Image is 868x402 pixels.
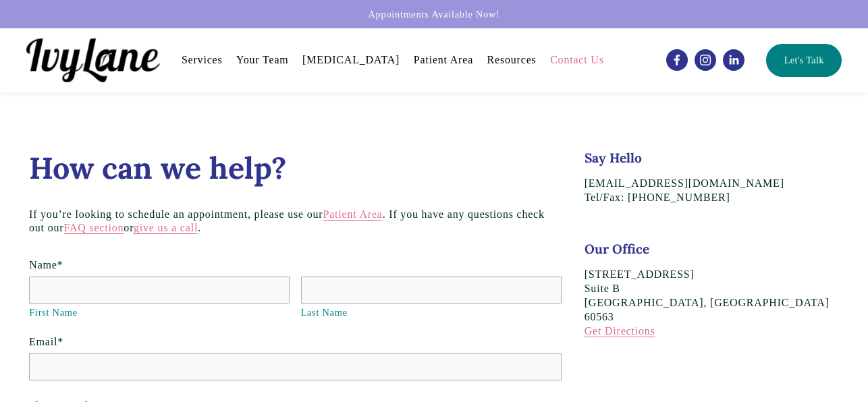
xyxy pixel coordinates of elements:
[723,49,744,71] a: LinkedIn
[585,268,839,338] p: [STREET_ADDRESS] Suite B [GEOGRAPHIC_DATA], [GEOGRAPHIC_DATA] 60563
[766,44,842,77] a: Let's Talk
[302,52,400,68] a: [MEDICAL_DATA]
[182,52,223,68] a: folder dropdown
[695,49,716,71] a: Instagram
[29,258,63,272] legend: Name
[26,38,160,82] img: Ivy Lane Counseling &mdash; Therapy that works for you
[29,306,290,319] span: First Name
[585,150,642,166] strong: Say Hello
[301,277,562,304] input: Last Name
[414,52,473,68] a: Patient Area
[487,53,537,67] span: Resources
[323,208,382,220] a: Patient Area
[29,150,562,186] h2: How can we help?
[585,325,655,337] a: Get Directions
[182,53,223,67] span: Services
[29,335,562,349] label: Email
[63,222,124,233] a: FAQ section
[29,208,562,236] p: If you’re looking to schedule an appointment, please use our . If you have any questions check ou...
[550,52,604,68] a: Contact Us
[585,177,839,205] p: [EMAIL_ADDRESS][DOMAIN_NAME] Tel/Fax: [PHONE_NUMBER]
[236,52,289,68] a: Your Team
[134,222,198,233] a: give us a call
[487,52,537,68] a: folder dropdown
[301,306,562,319] span: Last Name
[29,277,290,304] input: First Name
[666,49,688,71] a: Facebook
[585,241,649,257] strong: Our Office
